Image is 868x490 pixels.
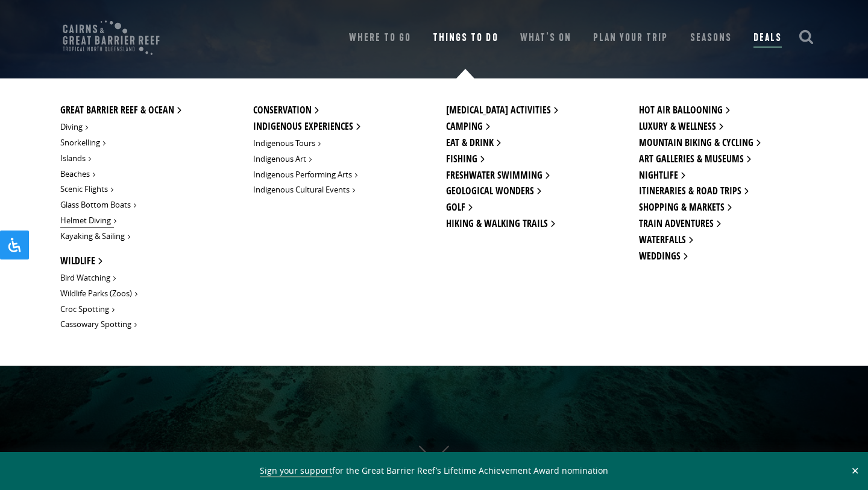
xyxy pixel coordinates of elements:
a: Deals [753,30,782,48]
a: Indigenous Cultural Events [253,183,353,197]
a: Bird Watching [60,272,113,285]
a: Beaches [60,168,93,181]
a: Diving [60,121,86,134]
a: What’s On [520,30,571,46]
a: Plan Your Trip [593,30,668,46]
a: Waterfalls [639,232,691,249]
a: Wildlife Parks (Zoos) [60,287,135,301]
a: Kayaking & Sailing [60,230,128,243]
span: for the Great Barrier Reef’s Lifetime Achievement Award nomination [260,465,608,477]
a: Indigenous Performing Arts [253,168,355,182]
a: Helmet Diving [60,214,114,227]
a: Train Adventures [639,216,719,232]
button: Close [848,465,862,476]
img: CGBR-TNQ_dual-logo.svg [54,12,168,63]
a: Hot Air Ballooning [639,103,728,119]
a: Art Galleries & Museums [639,151,749,168]
a: Nightlife [639,168,683,184]
a: Eat & Drink [446,135,498,151]
a: Wildlife [60,253,100,270]
a: Weddings [639,249,685,265]
a: Sign your support [260,465,332,477]
a: [MEDICAL_DATA] Activities [446,103,556,119]
a: Indigenous Art [253,153,309,166]
a: Cassowary Spotting [60,318,134,331]
a: Where To Go [349,30,411,46]
a: Golf [446,200,470,216]
a: Glass Bottom Boats [60,199,134,212]
a: Itineraries & Road Trips [639,183,746,200]
a: Hiking & Walking Trails [446,216,553,232]
a: Luxury & wellness [639,119,721,135]
a: Mountain Biking & Cycling [639,135,758,151]
a: Croc Spotting [60,303,112,316]
a: Shopping & Markets [639,200,729,216]
a: Islands [60,152,89,165]
a: Geological Wonders [446,183,539,200]
a: Great Barrier Reef & Ocean [60,103,179,119]
a: Camping [446,119,488,135]
a: Indigenous Experiences [253,119,358,135]
a: Snorkelling [60,136,103,150]
a: Things To Do [433,30,498,46]
a: Conservation [253,103,316,119]
a: Freshwater Swimming [446,168,547,184]
a: Scenic Flights [60,183,111,196]
a: Fishing [446,151,482,168]
a: Seasons [690,30,732,46]
svg: Open Accessibility Panel [7,238,22,252]
a: Indigenous Tours [253,137,318,150]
